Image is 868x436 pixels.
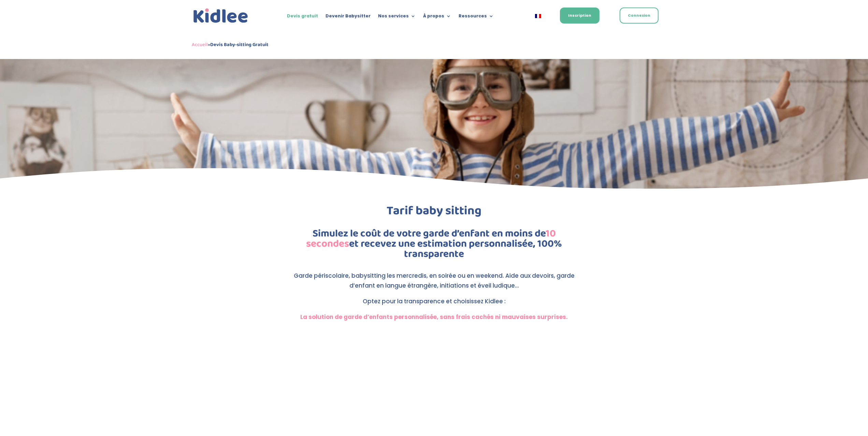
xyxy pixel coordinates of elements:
a: Ressources [459,14,494,21]
p: Garde périscolaire, babysitting les mercredis, en soirée ou en weekend. Aide aux devoirs, garde d... [284,271,584,296]
strong: Devis Baby-sitting Gratuit [210,41,269,49]
span: » [192,41,269,49]
h1: Tarif baby sitting [284,205,584,220]
img: Français [535,14,541,18]
h2: Simulez le coût de votre garde d’enfant en moins de et recevez une estimation personnalisée, 100%... [284,229,584,263]
strong: La solution de garde d’enfants personnalisée, sans frais cachés ni mauvaises surprises. [300,313,568,321]
a: À propos [423,14,451,21]
span: 10 secondes [306,226,556,252]
a: Kidlee Logo [192,7,250,25]
a: Inscription [560,8,599,24]
a: Nos services [378,14,416,21]
p: Optez pour la transparence et choisissez Kidlee : [284,296,584,312]
a: Devenir Babysitter [325,14,371,21]
a: Devis gratuit [287,14,318,21]
img: logo_kidlee_bleu [192,7,250,25]
a: Connexion [620,8,659,24]
a: Accueil [192,41,208,49]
